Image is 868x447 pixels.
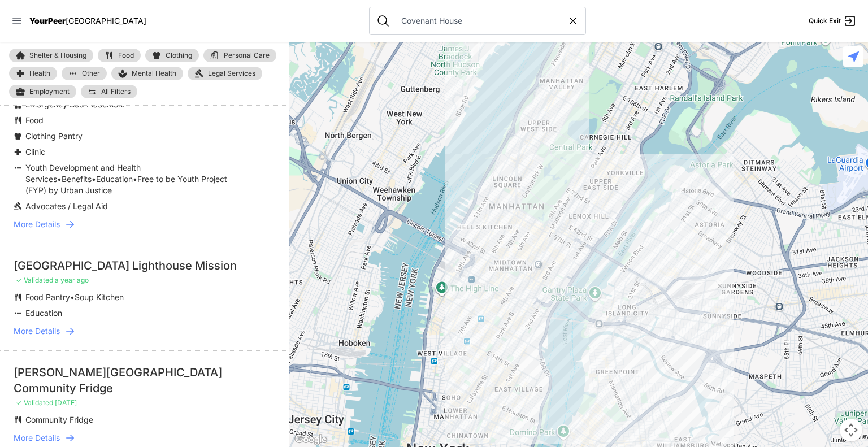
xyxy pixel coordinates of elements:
span: ✓ Validated [16,276,53,284]
span: Legal Services [208,69,255,78]
a: More Details [14,326,276,337]
a: Legal Services [188,67,262,80]
a: Food [98,49,141,62]
input: Search [394,15,567,27]
span: • [57,174,62,184]
div: [GEOGRAPHIC_DATA] Lighthouse Mission [14,258,276,274]
span: ✓ Validated [16,398,53,407]
a: Quick Exit [809,14,857,28]
div: [PERSON_NAME][GEOGRAPHIC_DATA] Community Fridge [14,364,276,396]
span: a year ago [55,276,89,284]
span: More Details [14,326,60,337]
span: Community Fridge [25,415,93,424]
a: All Filters [81,85,137,98]
span: YourPeer [29,16,66,25]
span: Youth Development and Health Services [25,163,141,184]
span: Food Pantry [25,292,70,302]
span: More Details [14,432,60,444]
a: Mental Health [111,67,183,80]
span: Advocates / Legal Aid [25,201,108,211]
span: Personal Care [224,52,270,59]
a: Open this area in Google Maps (opens a new window) [292,432,329,447]
a: Shelter & Housing [9,49,93,62]
span: [DATE] [55,398,77,407]
span: [GEOGRAPHIC_DATA] [66,16,146,25]
span: All Filters [101,88,131,95]
span: Shelter & Housing [29,52,86,59]
span: Clothing [166,52,192,59]
span: Clinic [25,147,45,157]
span: Clothing Pantry [25,131,83,141]
span: • [70,292,75,302]
span: Other [82,70,100,77]
span: Education [25,308,62,318]
span: Mental Health [132,69,176,78]
span: More Details [14,219,60,230]
span: Employment [29,87,70,96]
span: Education [96,174,133,184]
span: • [133,174,137,184]
span: Food [25,115,44,125]
a: Other [62,67,107,80]
a: Employment [9,85,76,98]
span: Soup Kitchen [75,292,124,302]
a: More Details [14,219,276,230]
img: Google [292,432,329,447]
a: More Details [14,432,276,444]
a: Personal Care [203,49,276,62]
span: Quick Exit [809,16,841,25]
span: Food [118,52,134,59]
a: Health [9,67,57,80]
span: • [92,174,96,184]
span: Health [29,70,50,77]
a: YourPeer[GEOGRAPHIC_DATA] [29,18,146,24]
span: Benefits [62,174,92,184]
a: Clothing [145,49,199,62]
button: Map camera controls [840,419,862,441]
